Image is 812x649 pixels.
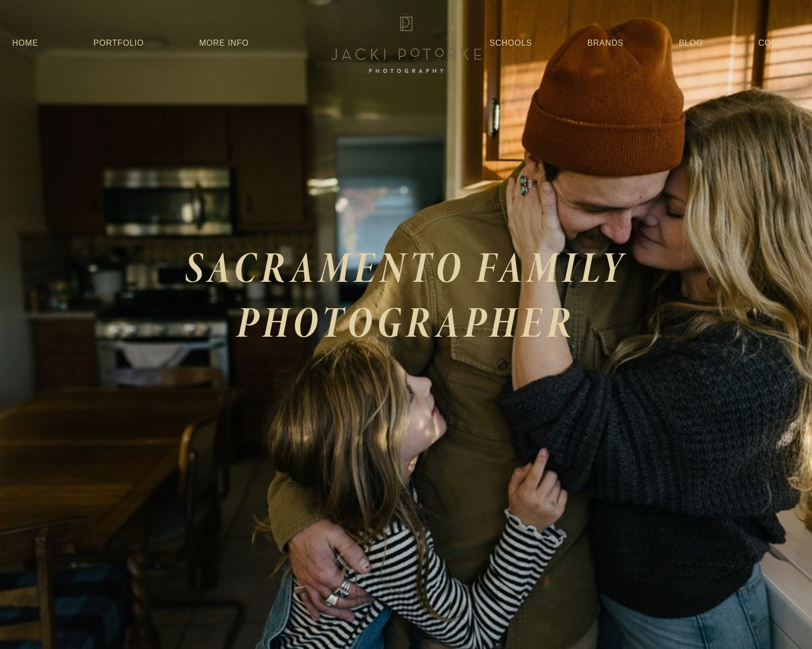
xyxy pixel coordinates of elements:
[588,34,624,52] a: Brands
[185,238,639,351] em: SACRAMENTO FAMILY PHOTOGRAPHER
[12,34,38,52] a: Home
[325,11,488,76] img: Jacki Potorke Sacramento Family Photographer
[93,39,144,47] a: Portfolio
[199,34,249,52] a: More Info
[758,34,800,52] a: Contact
[490,34,532,52] a: Schools
[679,34,703,52] a: Blog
